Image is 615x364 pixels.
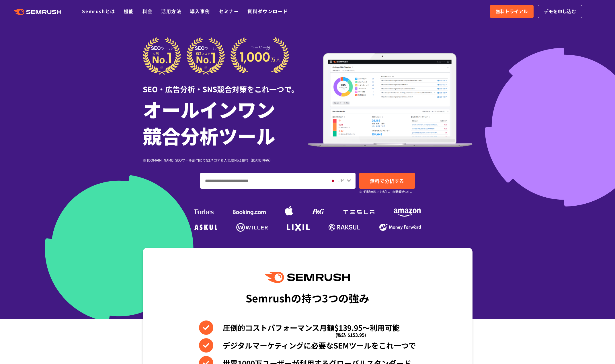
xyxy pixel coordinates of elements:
div: SEO・広告分析・SNS競合対策をこれ一つで。 [143,75,308,95]
span: 無料で分析する [370,177,404,184]
li: デジタルマーケティングに必要なSEMツールをこれ一つで [199,338,416,353]
span: 無料トライアル [496,8,528,15]
span: デモを申し込む [544,8,576,15]
small: ※7日間無料でお試し。自動課金なし。 [359,189,414,194]
a: Semrushとは [82,8,115,15]
a: 無料で分析する [359,173,415,189]
div: ※ [DOMAIN_NAME] SEOツール部門にてG2スコア＆人気度No.1獲得（[DATE]時点） [143,157,308,163]
input: ドメイン、キーワードまたはURLを入力してください [200,173,325,188]
a: 料金 [142,8,153,15]
div: Semrushの持つ3つの強み [246,287,369,308]
span: (税込 $153.95) [335,328,366,342]
a: 無料トライアル [490,5,534,18]
img: Semrush [265,272,350,283]
a: 活用方法 [161,8,181,15]
a: 資料ダウンロード [247,8,288,15]
a: デモを申し込む [538,5,582,18]
h1: オールインワン 競合分析ツール [143,96,308,149]
a: セミナー [219,8,239,15]
a: 機能 [124,8,134,15]
a: 導入事例 [190,8,210,15]
li: 圧倒的コストパフォーマンス月額$139.95〜利用可能 [199,320,416,335]
span: JP [338,177,344,184]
